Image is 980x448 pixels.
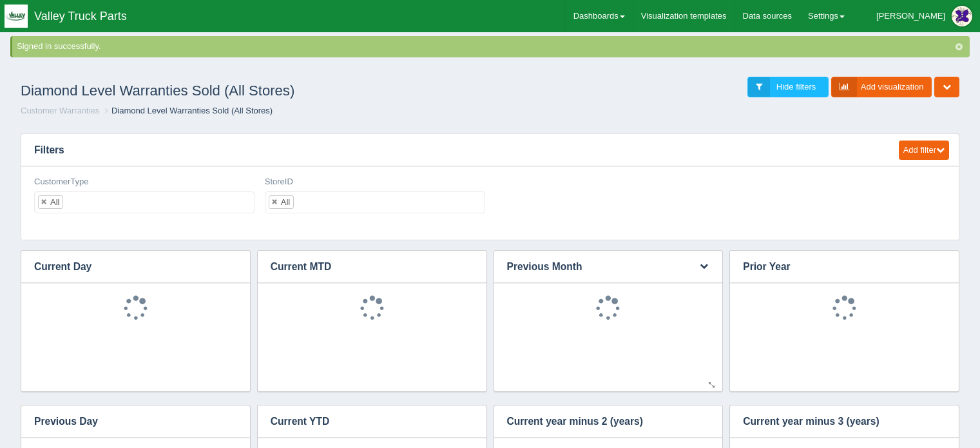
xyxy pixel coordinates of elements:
div: All [50,198,59,206]
div: Signed in successfully. [17,41,967,53]
h3: Current MTD [258,251,467,283]
a: Customer Warranties [21,106,99,115]
h3: Current YTD [258,405,467,438]
img: q1blfpkbivjhsugxdrfq.png [5,5,28,28]
h3: Current year minus 2 (years) [494,405,704,438]
h3: Current year minus 3 (years) [730,405,939,438]
span: Valley Truck Parts [34,10,127,23]
div: All [281,198,290,206]
span: Hide filters [776,82,816,92]
label: CustomerType [34,176,89,188]
h3: Current Day [21,251,231,283]
a: Hide filters [747,77,829,98]
h3: Previous Day [21,405,231,438]
label: StoreID [265,176,293,188]
a: Add visualization [831,77,932,98]
h1: Diamond Level Warranties Sold (All Stores) [21,77,490,105]
h3: Filters [21,134,887,166]
h3: Previous Month [494,251,684,283]
h3: Prior Year [730,251,939,283]
div: [PERSON_NAME] [876,3,945,29]
button: Add filter [899,141,949,161]
li: Diamond Level Warranties Sold (All Stores) [102,105,273,117]
img: Profile Picture [952,6,972,26]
